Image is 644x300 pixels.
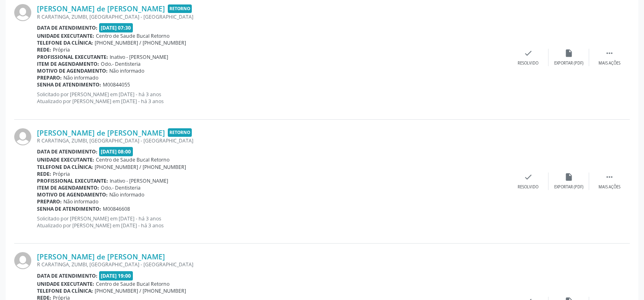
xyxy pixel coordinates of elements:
div: R CARATINGA, ZUMBI, [GEOGRAPHIC_DATA] - [GEOGRAPHIC_DATA] [37,13,508,20]
span: [DATE] 19:00 [99,271,133,281]
i:  [605,173,614,181]
span: Própria [53,46,70,53]
b: Data de atendimento: [37,272,98,279]
span: Centro de Saude Bucal Retorno [96,281,169,287]
b: Item de agendamento: [37,184,99,191]
b: Motivo de agendamento: [37,67,108,74]
b: Telefone da clínica: [37,39,93,46]
span: M00846608 [103,205,130,212]
b: Data de atendimento: [37,148,98,155]
b: Senha de atendimento: [37,81,101,88]
span: Não informado [63,74,98,81]
b: Senha de atendimento: [37,205,101,212]
span: Não informado [63,198,98,205]
a: [PERSON_NAME] de [PERSON_NAME] [37,4,165,13]
b: Data de atendimento: [37,24,98,31]
span: Centro de Saude Bucal Retorno [96,32,169,39]
b: Profissional executante: [37,54,108,60]
span: [DATE] 07:30 [99,23,133,32]
span: Própria [53,171,70,177]
span: Não informado [109,67,144,74]
span: [PHONE_NUMBER] / [PHONE_NUMBER] [95,164,186,171]
b: Motivo de agendamento: [37,191,108,198]
p: Solicitado por [PERSON_NAME] em [DATE] - há 3 anos Atualizado por [PERSON_NAME] em [DATE] - há 3 ... [37,215,508,229]
b: Unidade executante: [37,32,94,39]
div: R CARATINGA, ZUMBI, [GEOGRAPHIC_DATA] - [GEOGRAPHIC_DATA] [37,137,508,144]
b: Preparo: [37,74,62,81]
i: insert_drive_file [564,49,573,58]
b: Rede: [37,46,51,53]
span: Odo.- Dentisteria [101,184,141,191]
b: Telefone da clínica: [37,287,93,294]
div: Exportar (PDF) [554,60,583,66]
img: img [14,128,31,145]
b: Preparo: [37,198,62,205]
b: Telefone da clínica: [37,164,93,171]
span: [PHONE_NUMBER] / [PHONE_NUMBER] [95,287,186,294]
i:  [605,49,614,58]
span: Odo.- Dentisteria [101,60,141,67]
a: [PERSON_NAME] de [PERSON_NAME] [37,252,165,261]
div: Mais ações [598,184,620,190]
span: Inativo - [PERSON_NAME] [110,177,168,184]
span: [PHONE_NUMBER] / [PHONE_NUMBER] [95,39,186,46]
i: insert_drive_file [564,173,573,181]
span: Centro de Saude Bucal Retorno [96,156,169,163]
span: Retorno [168,4,192,13]
div: Exportar (PDF) [554,184,583,190]
p: Solicitado por [PERSON_NAME] em [DATE] - há 3 anos Atualizado por [PERSON_NAME] em [DATE] - há 3 ... [37,91,508,105]
span: Retorno [168,128,192,137]
a: [PERSON_NAME] de [PERSON_NAME] [37,128,165,137]
div: Resolvido [518,184,538,190]
span: Não informado [109,191,144,198]
i: check [524,173,533,181]
b: Unidade executante: [37,281,94,287]
div: Resolvido [518,60,538,66]
span: M00844055 [103,81,130,88]
span: Inativo - [PERSON_NAME] [110,54,168,60]
div: R CARATINGA, ZUMBI, [GEOGRAPHIC_DATA] - [GEOGRAPHIC_DATA] [37,261,508,268]
b: Rede: [37,171,51,177]
i: check [524,49,533,58]
img: img [14,252,31,269]
b: Unidade executante: [37,156,94,163]
img: img [14,4,31,21]
b: Profissional executante: [37,177,108,184]
div: Mais ações [598,60,620,66]
span: [DATE] 08:00 [99,147,133,156]
b: Item de agendamento: [37,60,99,67]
